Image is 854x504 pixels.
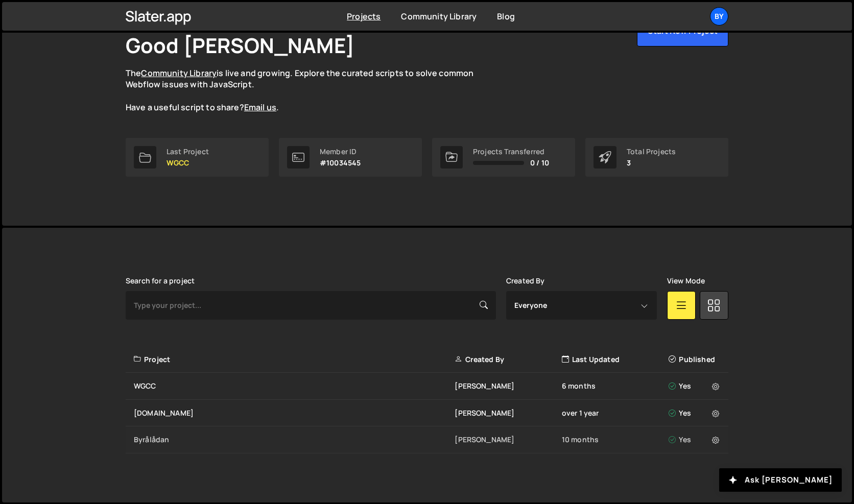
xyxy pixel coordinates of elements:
div: Created By [455,354,561,365]
div: Yes [669,408,722,418]
input: Type your project... [126,291,496,320]
label: Created By [506,277,545,285]
label: Search for a project [126,277,195,285]
label: View Mode [667,277,705,285]
button: Ask [PERSON_NAME] [719,468,842,492]
p: WGCC [167,159,209,167]
div: Published [669,354,722,365]
div: Byrålådan [134,435,455,445]
p: 3 [627,159,676,167]
a: WGCC [PERSON_NAME] 6 months Yes [126,373,728,400]
p: #10034545 [320,159,361,167]
div: [PERSON_NAME] [455,435,561,445]
div: Yes [669,435,722,445]
div: Projects Transferred [473,148,549,156]
div: 6 months [562,381,669,391]
div: WGCC [134,381,455,391]
a: By [710,7,728,26]
a: Community Library [141,67,217,79]
div: Project [134,354,455,365]
div: over 1 year [562,408,669,418]
a: Email us [244,102,276,113]
div: [PERSON_NAME] [455,381,561,391]
div: 10 months [562,435,669,445]
div: Member ID [320,148,361,156]
div: [DOMAIN_NAME] [134,408,455,418]
span: 0 / 10 [530,159,549,167]
div: [PERSON_NAME] [455,408,561,418]
a: Community Library [401,11,477,22]
h1: Good [PERSON_NAME] [126,31,354,59]
a: Byrålådan [PERSON_NAME] 10 months Yes [126,426,728,453]
div: Total Projects [627,148,676,156]
a: Blog [497,11,515,22]
div: Yes [669,381,722,391]
a: [DOMAIN_NAME] [PERSON_NAME] over 1 year Yes [126,400,728,427]
a: Projects [347,11,381,22]
a: Last Project WGCC [126,138,269,177]
div: Last Updated [562,354,669,365]
div: Last Project [167,148,209,156]
p: The is live and growing. Explore the curated scripts to solve common Webflow issues with JavaScri... [126,67,493,113]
